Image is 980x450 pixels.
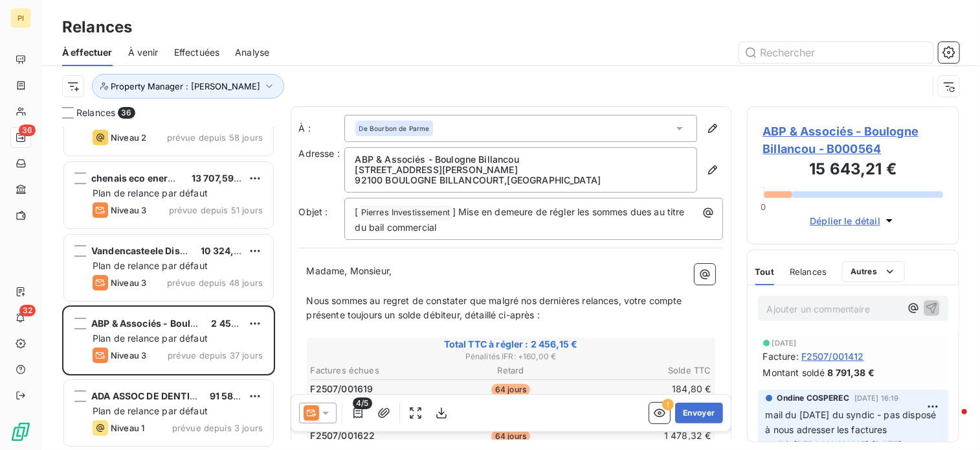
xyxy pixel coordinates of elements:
span: Adresse : [299,148,340,159]
span: prévue depuis 48 jours [167,278,263,288]
span: 91 584,64 € [210,390,263,401]
div: PI [10,8,31,29]
span: Plan de relance par défaut [93,187,208,198]
button: Déplier le détail [806,213,900,228]
input: Rechercher [739,42,933,63]
th: Retard [444,364,577,377]
span: Tout [755,266,775,277]
span: Relances [76,106,115,119]
th: Solde TTC [579,364,712,377]
span: Niveau 3 [111,205,146,215]
span: Total TTC à régler : 2 456,15 € [309,338,713,351]
td: 1 478,32 € [579,429,712,443]
p: [STREET_ADDRESS][PERSON_NAME] [355,165,686,175]
span: prévue depuis 3 jours [172,423,263,433]
h3: Relances [62,16,132,39]
iframe: Intercom live chat [936,406,967,437]
span: À venir [128,46,159,59]
span: Vandencasteele Distribution [91,245,219,256]
span: chenais eco energie [91,172,182,184]
span: [ [355,206,359,217]
span: Déplier le détail [810,214,880,228]
span: Plan de relance par défaut [93,333,208,344]
button: Property Manager : [PERSON_NAME] [92,74,284,99]
span: 2 456,15 € [211,318,258,329]
span: F2507/001622 [311,429,375,442]
span: 13 707,59 € [192,172,243,184]
img: Logo LeanPay [10,421,31,442]
div: grid [62,127,275,450]
p: 92100 BOULOGNE BILLANCOURT , [GEOGRAPHIC_DATA] [355,175,686,185]
span: 4/5 [353,397,372,409]
span: Pierres Investissement [359,206,452,220]
span: 36 [19,124,36,136]
span: À effectuer [62,46,113,59]
span: 0 [761,202,766,212]
span: Ondine COSPEREC [777,392,849,404]
span: Niveau 3 [111,350,146,361]
span: Property Manager : [PERSON_NAME] [111,81,260,91]
span: Niveau 1 [111,423,144,433]
label: À : [299,122,344,135]
span: mail du [DATE] du syndic - pas disposé à nous adresser les factures [766,409,939,435]
span: Pénalités IFR : + 160,00 € [309,351,713,362]
span: [DATE] 16:19 [854,394,899,402]
span: Plan de relance par défaut [93,405,208,416]
span: F2507/001619 [311,383,373,396]
p: ABP & Associés - Boulogne Billancou [355,154,686,165]
span: Plan de relance par défaut [93,260,208,271]
span: Nous sommes au regret de constater que malgré nos dernières relances, votre compte présente toujo... [307,295,685,321]
span: Montant soldé [763,366,825,379]
button: Autres [842,261,905,282]
span: F2507/001412 [801,349,864,363]
td: 184,80 € [579,382,712,396]
span: 36 [118,107,135,119]
span: Niveau 3 [111,278,146,288]
span: prévue depuis 37 jours [168,350,263,361]
span: Madame, Monsieur, [307,265,392,276]
span: 64 jours [491,431,530,442]
span: ABP & Associés - Boulogne Billancou - B000564 [763,123,944,158]
button: Envoyer [675,403,722,423]
span: ] Mise en demeure de régler les sommes dues au titre du bail commercial [355,206,687,233]
span: Facture : [763,349,799,363]
span: prévue depuis 58 jours [167,132,263,143]
span: ABP & Associés - Boulogne Billancou [91,318,258,329]
span: Relances [790,266,827,277]
span: mail à [PERSON_NAME] [DATE] [766,439,902,450]
span: Analyse [235,46,269,59]
span: ADA ASSOC DE DENTISTERIE AVANCEE [91,390,268,401]
span: prévue depuis 51 jours [169,205,263,215]
span: Effectuées [174,46,220,59]
span: Objet : [299,206,328,217]
span: [DATE] [772,339,797,347]
span: Niveau 2 [111,132,146,143]
span: De Bourbon de Parme [359,124,430,133]
h3: 15 643,21 € [763,158,944,184]
span: 10 324,04 € [201,245,254,256]
th: Factures échues [310,364,443,377]
span: 64 jours [491,384,530,396]
span: 8 791,38 € [827,366,874,379]
span: 32 [19,305,36,316]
